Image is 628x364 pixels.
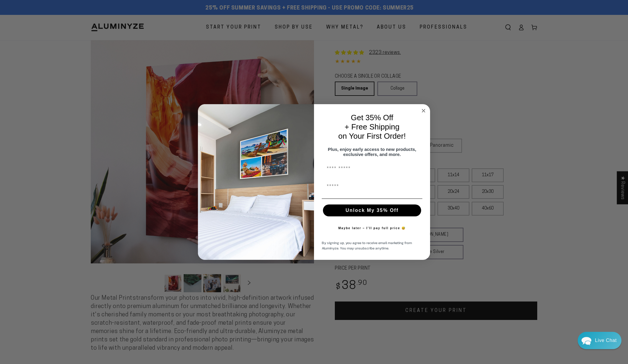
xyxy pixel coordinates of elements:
img: 728e4f65-7e6c-44e2-b7d1-0292a396982f.jpeg [198,104,314,260]
button: Maybe later – I’ll pay full price 😅 [335,222,409,234]
button: Unlock My 35% Off [323,204,421,216]
img: underline [322,199,422,199]
span: on Your First Order! [338,132,406,140]
div: Contact Us Directly [595,332,617,349]
button: Close dialog [420,107,427,114]
span: Get 35% Off [351,113,393,122]
span: + Free Shipping [345,122,399,131]
span: By signing up, you agree to receive email marketing from Aluminyze. You may unsubscribe anytime. [322,240,412,251]
span: Plus, enjoy early access to new products, exclusive offers, and more. [328,147,416,157]
div: Chat widget toggle [578,332,621,349]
